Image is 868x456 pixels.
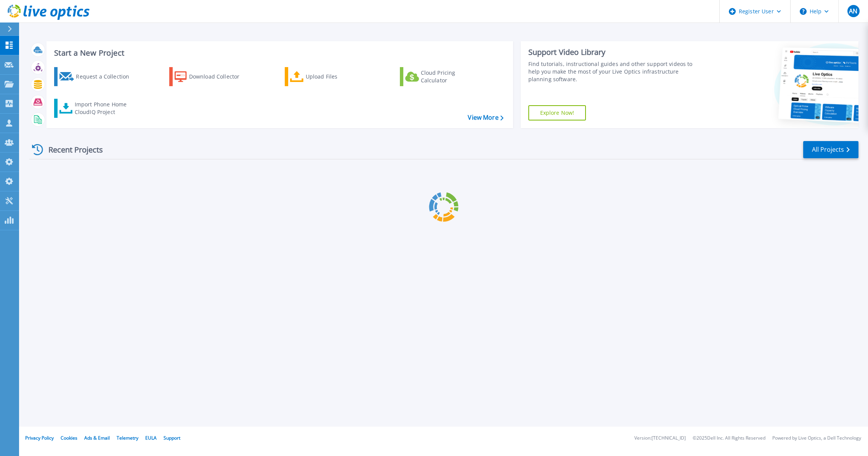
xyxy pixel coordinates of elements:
[468,114,503,121] a: View More
[117,435,138,441] a: Telemetry
[634,436,686,441] li: Version: [TECHNICAL_ID]
[76,69,137,84] div: Request a Collection
[306,69,367,84] div: Upload Files
[54,49,503,57] h3: Start a New Project
[75,101,134,116] div: Import Phone Home CloudIQ Project
[528,105,586,120] a: Explore Now!
[421,69,482,84] div: Cloud Pricing Calculator
[400,67,485,86] a: Cloud Pricing Calculator
[29,140,113,159] div: Recent Projects
[772,436,861,441] li: Powered by Live Optics, a Dell Technology
[528,47,702,57] div: Support Video Library
[169,67,254,86] a: Download Collector
[61,435,77,441] a: Cookies
[528,60,702,83] div: Find tutorials, instructional guides and other support videos to help you make the most of your L...
[25,435,54,441] a: Privacy Policy
[84,435,110,441] a: Ads & Email
[145,435,157,441] a: EULA
[849,8,857,14] span: AN
[693,436,765,441] li: © 2025 Dell Inc. All Rights Reserved
[164,435,180,441] a: Support
[189,69,250,84] div: Download Collector
[803,141,858,158] a: All Projects
[285,67,370,86] a: Upload Files
[54,67,139,86] a: Request a Collection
